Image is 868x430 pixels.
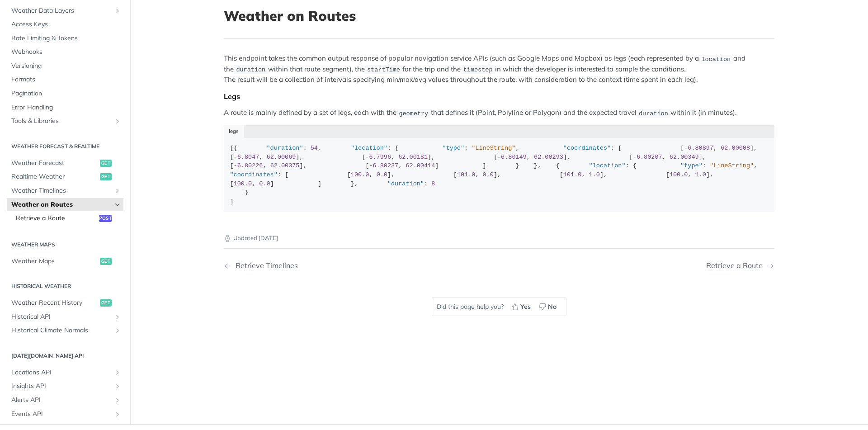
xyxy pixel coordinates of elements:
span: get [100,258,112,265]
span: 1.0 [695,171,706,178]
a: Webhooks [7,45,123,59]
h2: Historical Weather [7,282,123,290]
span: 6.80226 [237,162,263,169]
span: 101.0 [563,171,582,178]
button: Show subpages for Historical Climate Normals [114,327,121,334]
h1: Weather on Routes [224,8,774,24]
span: Pagination [11,89,121,98]
div: Legs [224,92,774,101]
span: Rate Limiting & Tokens [11,34,121,43]
span: Yes [520,302,531,312]
a: Historical Climate NormalsShow subpages for Historical Climate Normals [7,324,123,337]
span: "duration" [387,180,424,187]
span: geometry [399,110,428,117]
span: "type" [680,162,703,169]
span: "coordinates" [563,145,611,151]
span: "LineString" [710,162,754,169]
span: Weather Forecast [11,159,98,168]
span: 62.00349 [670,154,699,161]
div: Did this page help you? [432,297,566,316]
span: - [369,162,373,169]
span: 62.00069 [267,154,296,161]
span: 8 [431,180,435,187]
button: Yes [508,300,536,313]
span: Weather Data Layers [11,6,112,15]
span: 62.00375 [270,162,300,169]
span: 101.0 [457,171,476,178]
span: startTime [367,66,400,73]
a: Pagination [7,87,123,100]
a: Weather Recent Historyget [7,296,123,310]
p: This endpoint takes the common output response of popular navigation service APIs (such as Google... [224,53,774,85]
span: "duration" [267,145,303,151]
span: 100.0 [234,180,252,187]
span: Webhooks [11,47,121,57]
span: Historical Climate Normals [11,326,112,335]
span: 6.8047 [237,154,259,161]
h2: Weather Maps [7,241,123,249]
span: - [497,154,501,161]
button: Show subpages for Tools & Libraries [114,118,121,125]
span: Retrieve a Route [16,214,97,223]
span: 100.0 [351,171,369,178]
a: Error Handling [7,101,123,114]
span: 0.0 [483,171,494,178]
button: Hide subpages for Weather on Routes [114,201,121,208]
span: 0.0 [377,171,387,178]
span: Error Handling [11,103,121,112]
span: get [100,173,112,180]
span: - [365,154,369,161]
span: - [684,145,688,151]
span: duration [236,66,265,73]
span: 6.80897 [688,145,713,151]
div: Retrieve a Route [706,261,767,270]
span: - [234,154,237,161]
span: Insights API [11,382,112,391]
a: Alerts APIShow subpages for Alerts API [7,393,123,407]
span: 62.00293 [534,154,563,161]
span: Formats [11,75,121,84]
span: No [548,302,557,312]
button: Show subpages for Locations API [114,369,121,376]
span: "type" [442,145,464,151]
a: Rate Limiting & Tokens [7,32,123,45]
span: Weather on Routes [11,200,112,209]
a: Events APIShow subpages for Events API [7,407,123,421]
a: Previous Page: Retrieve Timelines [224,261,460,270]
div: Retrieve Timelines [231,261,298,270]
span: "location" [589,162,626,169]
span: Locations API [11,368,112,377]
a: Retrieve a Routepost [11,212,123,225]
span: 62.00414 [406,162,435,169]
a: Weather Forecastget [7,156,123,170]
span: post [99,215,112,222]
a: Access Keys [7,18,123,31]
span: 0.0 [259,180,270,187]
span: timestep [463,66,493,73]
a: Tools & LibrariesShow subpages for Tools & Libraries [7,114,123,128]
a: Historical APIShow subpages for Historical API [7,310,123,324]
span: "coordinates" [230,171,278,178]
span: Weather Timelines [11,186,112,195]
button: Show subpages for Insights API [114,383,121,390]
span: Tools & Libraries [11,117,112,126]
button: Show subpages for Historical API [114,313,121,321]
button: No [536,300,561,313]
a: Versioning [7,59,123,73]
span: Realtime Weather [11,172,98,181]
button: Show subpages for Weather Data Layers [114,7,121,14]
span: Historical API [11,312,112,321]
span: 6.80237 [373,162,399,169]
span: - [234,162,237,169]
a: Weather TimelinesShow subpages for Weather Timelines [7,184,123,198]
span: Events API [11,410,112,419]
span: Weather Maps [11,257,98,266]
a: Weather Data LayersShow subpages for Weather Data Layers [7,4,123,18]
button: Show subpages for Events API [114,411,121,418]
h2: [DATE][DOMAIN_NAME] API [7,352,123,360]
span: Versioning [11,61,121,71]
button: Show subpages for Weather Timelines [114,187,121,194]
h2: Weather Forecast & realtime [7,142,123,151]
span: 54 [311,145,318,151]
span: 6.80149 [501,154,527,161]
